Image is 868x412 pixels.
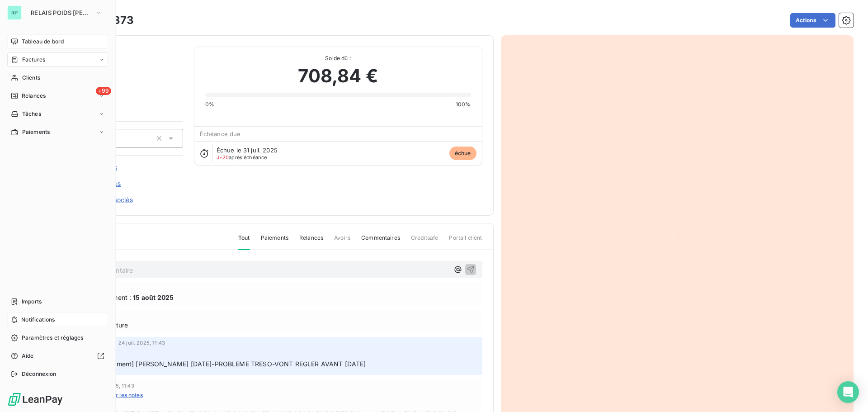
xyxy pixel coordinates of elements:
[238,234,250,250] span: Tout
[449,234,482,249] span: Portail client
[261,234,288,249] span: Paiements
[22,56,45,64] span: Factures
[217,154,229,161] span: J+20
[7,52,108,67] a: Factures
[205,54,471,62] span: Solde dû :
[205,100,214,109] span: 0%
[654,232,701,236] img: invoice_thumbnail
[22,110,41,118] span: Tâches
[96,87,111,95] span: +99
[200,130,241,137] span: Échéance due
[58,401,479,409] span: Notes :
[837,381,859,403] div: Open Intercom Messenger
[7,349,108,363] a: Aide
[7,294,108,309] a: Imports
[95,391,143,399] span: Masquer les notes
[22,352,34,360] span: Aide
[22,370,57,378] span: Déconnexion
[7,71,108,85] a: Clients
[22,128,50,136] span: Paiements
[790,13,835,28] button: Actions
[7,392,63,407] img: Logo LeanPay
[217,155,267,160] span: après échéance
[7,34,108,49] a: Tableau de bord
[71,57,183,65] span: 140306
[217,147,278,154] span: Échue le 31 juil. 2025
[299,234,323,249] span: Relances
[31,9,91,16] span: RELAIS POIDS [PERSON_NAME]
[298,62,377,90] span: 708,84 €
[118,340,165,346] span: 24 juil. 2025, 11:43
[7,125,108,139] a: Paiements
[7,5,22,20] div: RP
[7,331,108,345] a: Paramètres et réglages
[22,298,42,306] span: Imports
[411,234,439,249] span: Creditsafe
[22,74,40,82] span: Clients
[449,147,476,160] span: échue
[133,293,174,302] span: 15 août 2025
[22,334,83,342] span: Paramètres et réglages
[21,316,55,324] span: Notifications
[22,38,64,46] span: Tableau de bord
[456,100,471,109] span: 100%
[7,107,108,121] a: Tâches
[22,92,46,100] span: Relances
[60,360,366,368] span: [Promesse de paiement] [PERSON_NAME] [DATE]-PROBLEME TRESO-VONT REGLER AVANT [DATE]
[361,234,400,249] span: Commentaires
[334,234,350,249] span: Avoirs
[7,89,108,103] a: +99Relances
